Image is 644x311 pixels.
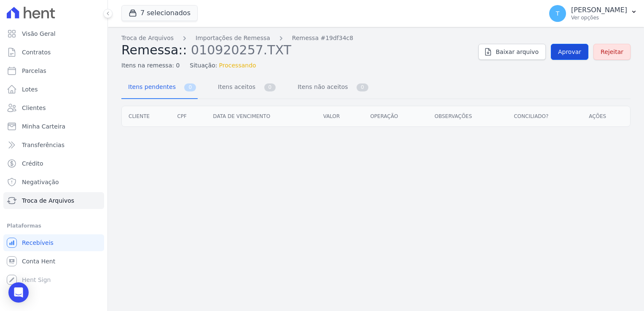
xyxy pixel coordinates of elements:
span: 0 [184,83,196,91]
a: Visão Geral [3,25,104,42]
span: Crédito [22,159,43,168]
a: Transferências [3,137,104,153]
span: Rejeitar [601,48,623,56]
div: Open Intercom Messenger [8,282,29,303]
a: Itens pendentes 0 [121,77,198,99]
span: T [556,11,560,16]
a: Negativação [3,174,104,190]
span: Troca de Arquivos [22,196,74,205]
p: Ver opções [571,14,627,21]
a: Troca de Arquivos [3,192,104,209]
button: T [PERSON_NAME] Ver opções [542,2,644,25]
a: Minha Carteira [3,118,104,135]
span: Contratos [22,48,51,56]
nav: Tab selector [121,77,370,99]
span: Remessa:: [121,43,187,57]
th: Operação [363,106,428,126]
th: Conciliado? [507,106,582,126]
span: Transferências [22,141,64,149]
a: Clientes [3,99,104,116]
th: Observações [428,106,507,126]
span: 0 [264,83,276,91]
th: Valor [317,106,364,126]
a: Baixar arquivo [478,44,546,60]
a: Crédito [3,155,104,172]
a: Itens aceitos 0 [211,77,277,99]
a: Recebíveis [3,234,104,251]
span: Itens pendentes [123,78,177,95]
span: Baixar arquivo [496,48,539,56]
a: Remessa #19df34c8 [292,34,353,43]
a: Parcelas [3,62,104,79]
th: Cliente [122,106,170,126]
span: Itens na remessa: 0 [121,61,180,70]
span: Situação: [190,61,217,70]
span: Minha Carteira [22,122,65,131]
a: Rejeitar [593,44,631,60]
th: CPF [170,106,206,126]
span: Parcelas [22,67,46,75]
a: Conta Hent [3,253,104,270]
a: Itens não aceitos 0 [291,77,370,99]
nav: Breadcrumb [121,34,472,43]
span: 010920257.TXT [191,42,291,57]
p: [PERSON_NAME] [571,6,627,14]
span: Visão Geral [22,29,56,38]
div: Plataformas [7,221,101,231]
a: Troca de Arquivos [121,34,174,43]
span: Conta Hent [22,257,55,265]
span: Itens não aceitos [292,78,349,95]
th: Ações [582,106,630,126]
a: Importações de Remessa [196,34,270,43]
span: Recebíveis [22,239,54,247]
th: Data de vencimento [206,106,316,126]
span: Negativação [22,178,59,186]
span: Lotes [22,85,38,94]
span: Aprovar [558,48,581,56]
span: Clientes [22,104,46,112]
span: Processando [219,61,256,70]
button: 7 selecionados [121,5,198,21]
a: Lotes [3,81,104,98]
a: Aprovar [551,44,588,60]
span: Itens aceitos [213,78,257,95]
span: 0 [357,83,368,91]
a: Contratos [3,44,104,61]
